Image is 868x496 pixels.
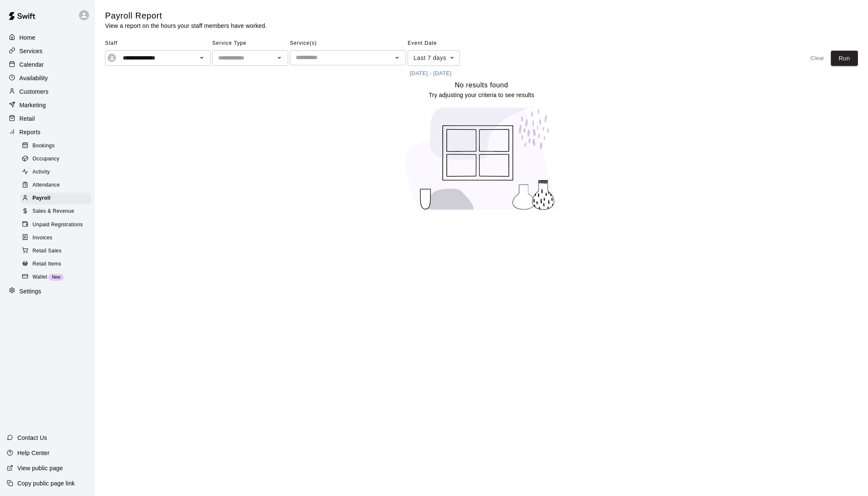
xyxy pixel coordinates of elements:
img: No results found [397,99,566,218]
a: Availability [7,72,88,84]
a: Unpaid Registrations [20,218,95,231]
span: Occupancy [32,155,59,163]
a: Sales & Revenue [20,205,95,218]
span: Service(s) [290,37,406,50]
span: Sales & Revenue [32,207,74,216]
span: Event Date [408,37,481,50]
div: WalletNew [20,271,92,283]
span: Attendance [32,181,60,190]
p: Home [19,33,35,42]
h5: Payroll Report [105,10,267,22]
span: Bookings [32,142,55,150]
div: Retail Sales [20,245,92,257]
a: Bookings [20,139,95,152]
span: Activity [32,168,50,176]
a: Marketing [7,99,88,111]
div: Retail Items [20,258,92,270]
button: Clear [804,51,831,66]
div: Attendance [20,179,92,191]
div: Activity [20,166,92,178]
span: New [49,275,64,279]
p: Availability [19,74,48,82]
button: [DATE] - [DATE] [408,67,454,80]
p: Settings [19,287,41,295]
div: Last 7 days [408,50,460,66]
a: Customers [7,85,88,98]
span: Service Type [212,37,288,50]
span: Payroll [32,194,51,203]
p: Customers [19,87,49,96]
p: Help Center [17,449,49,457]
span: Retail Items [32,260,61,268]
a: Retail [7,112,88,125]
a: WalletNew [20,271,95,284]
a: Home [7,31,88,44]
a: Retail Sales [20,244,95,257]
div: Bookings [20,140,92,152]
span: Invoices [32,234,52,242]
p: Services [19,47,43,55]
span: Unpaid Registrations [32,221,83,229]
p: Try adjusting your criteria to see results [429,91,534,99]
p: Reports [19,128,41,136]
a: Activity [20,166,95,179]
p: View public page [17,464,63,472]
a: Calendar [7,58,88,71]
button: Run [831,51,858,66]
span: Staff [105,37,211,50]
div: Invoices [20,232,92,244]
a: Payroll [20,192,95,205]
a: Settings [7,285,88,298]
p: Copy public page link [17,479,75,488]
a: Reports [7,126,88,138]
a: Occupancy [20,152,95,165]
span: Wallet [32,273,47,282]
p: View a report on the hours your staff members have worked. [105,22,267,30]
button: Open [196,52,208,64]
a: Retail Items [20,257,95,271]
div: Unpaid Registrations [20,219,92,231]
button: Open [391,52,403,64]
a: Invoices [20,231,95,244]
div: Sales & Revenue [20,206,92,217]
div: Occupancy [20,153,92,165]
span: Retail Sales [32,247,62,255]
a: Services [7,45,88,57]
div: Payroll [20,192,92,204]
p: Calendar [19,60,44,69]
h6: No results found [455,80,508,91]
p: Contact Us [17,434,47,442]
p: Retail [19,114,35,123]
a: Attendance [20,179,95,192]
p: Marketing [19,101,46,109]
button: Open [273,52,285,64]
